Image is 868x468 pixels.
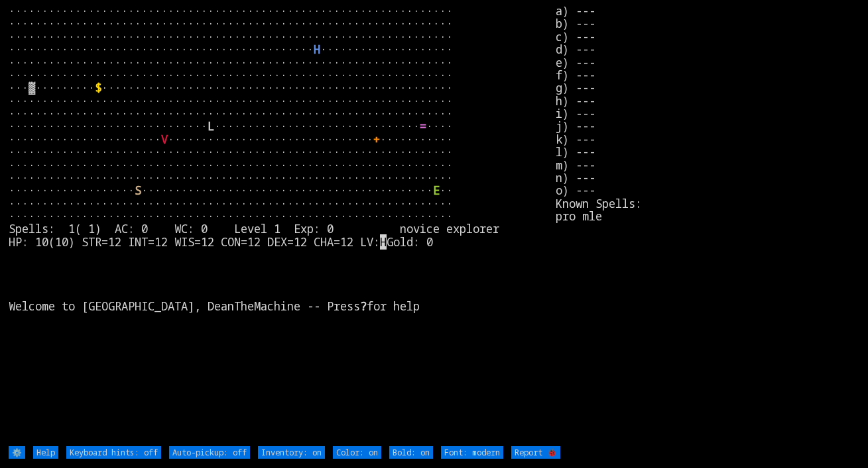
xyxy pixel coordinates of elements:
font: E [433,183,440,198]
input: Font: modern [441,446,503,459]
mark: H [380,234,387,250]
font: H [314,42,320,57]
font: S [135,183,141,198]
font: $ [95,80,101,95]
font: = [420,118,426,134]
input: Report 🐞 [511,446,560,459]
font: + [373,132,380,147]
input: ⚙️ [9,446,25,459]
b: ? [360,299,367,314]
font: L [208,118,214,134]
input: Auto-pickup: off [169,446,250,459]
stats: a) --- b) --- c) --- d) --- e) --- f) --- g) --- h) --- i) --- j) --- k) --- l) --- m) --- n) ---... [556,5,859,445]
input: Keyboard hints: off [66,446,161,459]
larn: ··································································· ·····························... [9,5,556,445]
input: Inventory: on [258,446,325,459]
input: Color: on [333,446,381,459]
input: Bold: on [389,446,433,459]
font: V [161,132,168,147]
input: Help [33,446,58,459]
